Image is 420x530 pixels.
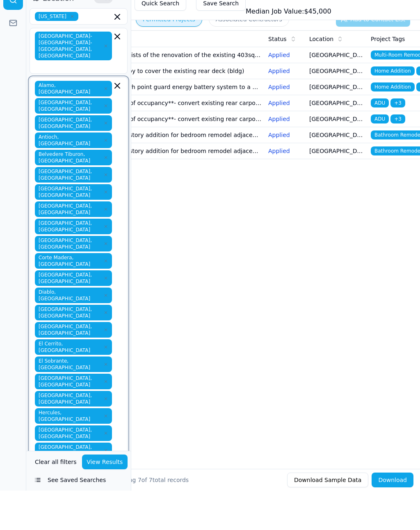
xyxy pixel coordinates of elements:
span: [US_STATE] [35,51,78,60]
td: The project consists of the renovation of the existing 403sqft book drop room of the [GEOGRAPHIC_... [80,87,265,103]
span: 7 [149,516,153,523]
span: [GEOGRAPHIC_DATA], [GEOGRAPHIC_DATA] [35,344,112,360]
td: [GEOGRAPHIC_DATA], [GEOGRAPHIC_DATA] [306,151,367,167]
button: View Results [82,494,128,509]
td: [GEOGRAPHIC_DATA], [GEOGRAPHIC_DATA] [306,183,367,199]
button: Download Sample Data [287,512,368,527]
td: [GEOGRAPHIC_DATA], [GEOGRAPHIC_DATA] [306,119,367,135]
span: 7 [138,516,142,523]
td: [GEOGRAPHIC_DATA], [GEOGRAPHIC_DATA] [306,103,367,119]
span: [GEOGRAPHIC_DATA], [GEOGRAPHIC_DATA] [35,206,112,222]
p: Applied [268,186,303,194]
span: [GEOGRAPHIC_DATA], [GEOGRAPHIC_DATA] [35,258,112,274]
span: Antioch, [GEOGRAPHIC_DATA] [35,172,112,187]
span: 24 [96,34,104,42]
button: Quick Search [135,35,186,50]
span: Median Job Value: [246,47,304,55]
td: Addition a 27 kwh point guard energy battery system to a home with existing solar. This permit ap... [80,119,265,135]
span: El Sobrante, [GEOGRAPHIC_DATA] [35,396,112,411]
td: Addition a canopy to cover the existing rear deck (bldg) [80,103,265,119]
div: 7 [246,30,276,39]
span: Corte Madera, [GEOGRAPHIC_DATA] [35,292,112,308]
span: Diablo, [GEOGRAPHIC_DATA] [35,327,112,343]
button: Clear all filters [33,494,79,509]
span: [GEOGRAPHIC_DATA]-[GEOGRAPHIC_DATA]-[GEOGRAPHIC_DATA], [GEOGRAPHIC_DATA] [35,71,112,100]
span: + 3 [390,138,405,147]
button: Save Search [196,35,246,50]
span: [GEOGRAPHIC_DATA], [GEOGRAPHIC_DATA] [35,155,112,170]
span: Project Tags [371,74,405,82]
p: Applied [268,106,303,114]
p: Applied [268,90,303,98]
span: Belvedere Tiburon, [GEOGRAPHIC_DATA] [35,189,112,205]
td: 196 sf rear one story addition for bedroom remodel adjacent existing bathroom remodel lower level... [80,167,265,183]
span: [GEOGRAPHIC_DATA], [GEOGRAPHIC_DATA] [35,482,112,498]
span: [GEOGRAPHIC_DATA], [GEOGRAPHIC_DATA] [35,137,112,153]
td: [GEOGRAPHIC_DATA], [GEOGRAPHIC_DATA] [306,135,367,151]
span: [GEOGRAPHIC_DATA], [GEOGRAPHIC_DATA] [35,361,112,377]
span: + 3 [390,154,405,163]
span: [GEOGRAPHIC_DATA], [GEOGRAPHIC_DATA] [35,430,112,446]
span: Home Addition [371,122,415,131]
p: Applied [268,138,303,146]
span: Clear Location filters [105,36,111,40]
span: Status [268,74,287,82]
td: 196 sf rear one story addition for bedroom remodel adjacent existing bathroom remodel lower level... [80,183,265,199]
span: [GEOGRAPHIC_DATA], [GEOGRAPHIC_DATA] [35,310,112,325]
span: Home Addition [371,106,415,115]
span: Contractors: [329,30,370,38]
span: [GEOGRAPHIC_DATA], [GEOGRAPHIC_DATA] [35,465,112,480]
button: Download [372,512,413,527]
span: Location [309,74,333,82]
div: $ 45,000 [246,46,331,56]
span: [GEOGRAPHIC_DATA], [GEOGRAPHIC_DATA] [35,413,112,429]
div: 4 [283,30,323,39]
button: Sign Out [368,7,413,20]
p: Applied [268,170,303,178]
span: ADU [371,138,389,147]
span: [GEOGRAPHIC_DATA], [GEOGRAPHIC_DATA] [35,224,112,239]
span: Hercules, [GEOGRAPHIC_DATA] [35,448,112,463]
td: **for certificate of occupancy**- convert existing rear carport to adu 330 sq ft (mech electrical... [80,135,265,151]
td: [GEOGRAPHIC_DATA], [GEOGRAPHIC_DATA] [306,87,367,103]
button: See Saved Searches [30,512,128,527]
p: Applied [268,154,303,162]
span: Properties: [283,30,319,38]
div: Showing of total records [112,515,189,523]
button: Help [328,7,362,20]
button: Location24Clear Location filters [30,31,128,44]
span: Permits: [246,30,272,38]
span: El Cerrito, [GEOGRAPHIC_DATA] [35,379,112,394]
td: [GEOGRAPHIC_DATA], [GEOGRAPHIC_DATA] [306,167,367,183]
td: **for certificate of occupancy**- convert existing rear carport to adu 330 sq ft (mech electrical... [80,151,265,167]
div: 4 [329,30,374,39]
span: [GEOGRAPHIC_DATA], [GEOGRAPHIC_DATA] [35,275,112,291]
p: Applied [268,122,303,130]
span: ADU [371,154,389,163]
span: Alamo, [GEOGRAPHIC_DATA] [35,120,112,136]
span: Location [43,32,74,43]
span: [GEOGRAPHIC_DATA], [GEOGRAPHIC_DATA] [35,241,112,256]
